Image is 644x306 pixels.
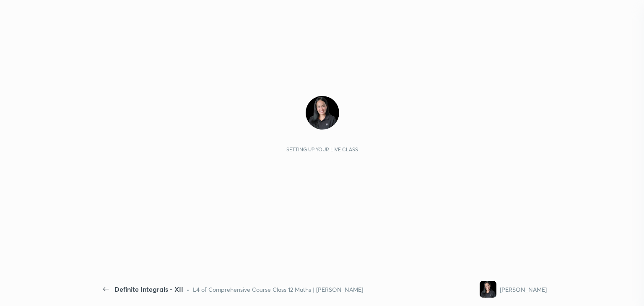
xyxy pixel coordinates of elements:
div: • [187,285,190,294]
div: Setting up your live class [286,146,358,153]
div: L4 of Comprehensive Course Class 12 Maths | [PERSON_NAME] [193,285,363,294]
div: Definite Integrals - XII [114,284,183,294]
img: 3bd8f50cf52542888569fb27f05e67d4.jpg [306,96,339,130]
img: 3bd8f50cf52542888569fb27f05e67d4.jpg [480,281,496,298]
div: [PERSON_NAME] [500,285,547,294]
